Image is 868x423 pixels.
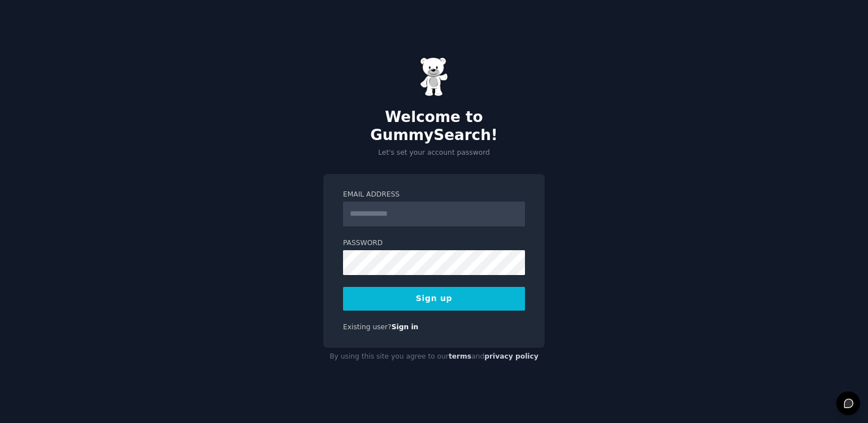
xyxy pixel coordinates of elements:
[323,148,545,158] p: Let's set your account password
[323,108,545,144] h2: Welcome to GummySearch!
[343,323,392,331] span: Existing user?
[323,348,545,366] div: By using this site you agree to our and
[343,190,525,200] label: Email Address
[484,352,539,360] a: privacy policy
[343,238,525,248] label: Password
[343,287,525,311] button: Sign up
[420,57,448,97] img: Gummy Bear
[392,323,419,331] a: Sign in
[449,352,471,360] a: terms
